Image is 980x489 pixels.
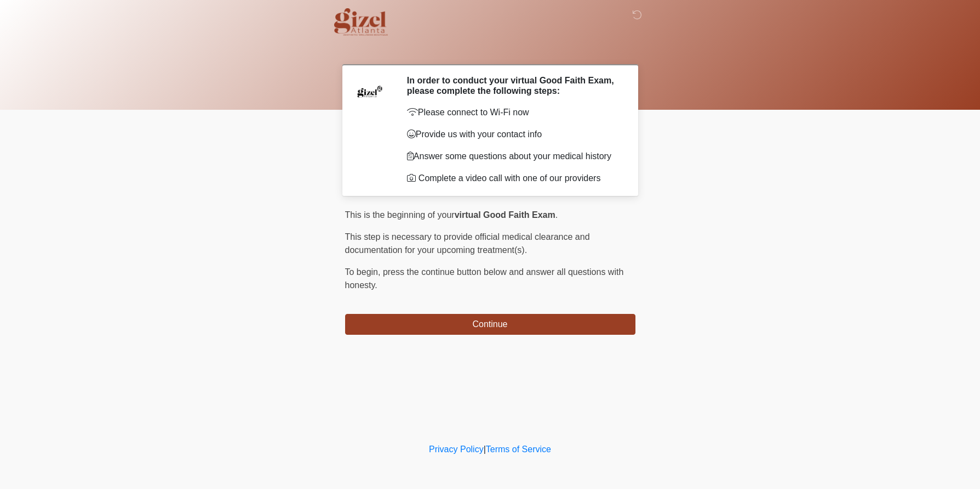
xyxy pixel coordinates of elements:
[345,267,624,290] span: press the continue button below and answer all questions with honesty.
[353,75,386,108] img: Agent Avatar
[345,267,383,277] span: To begin,
[455,210,555,220] strong: virtual Good Faith Exam
[407,150,619,163] p: Answer some questions about your medical history
[337,40,644,60] h1: ‎ ‎
[407,106,619,119] p: Please connect to Wi-Fi now
[486,445,551,454] a: Terms of Service
[345,232,590,255] span: This step is necessary to provide official medical clearance and documentation for your upcoming ...
[345,210,455,220] span: This is the beginning of your
[555,210,558,220] span: .
[407,128,619,141] p: Provide us with your contact info
[345,314,635,335] button: Continue
[484,445,486,454] a: |
[429,445,484,454] a: Privacy Policy
[407,172,619,185] li: Complete a video call with one of our providers
[407,75,619,96] h2: In order to conduct your virtual Good Faith Exam, please complete the following steps:
[334,8,388,36] img: Gizel Atlanta Logo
